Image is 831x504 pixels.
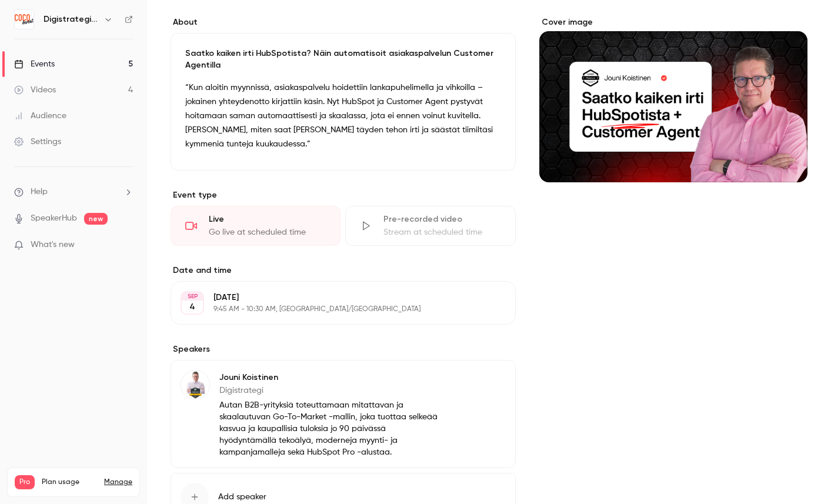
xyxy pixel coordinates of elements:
label: Speakers [171,343,516,355]
p: 9:45 AM - 10:30 AM, [GEOGRAPHIC_DATA]/[GEOGRAPHIC_DATA] [213,305,453,314]
p: Saatko kaiken irti HubSpotista? Näin automatisoit asiakaspalvelun Customer Agentilla [185,48,501,71]
div: Events [14,58,55,70]
div: Videos [14,84,56,96]
p: 4 [189,301,195,313]
a: SpeakerHub [31,212,77,225]
iframe: Noticeable Trigger [119,240,133,251]
label: Cover image [539,16,807,28]
span: Add speaker [218,491,266,503]
a: Manage [104,478,132,487]
p: Digistrategi [219,385,439,396]
section: Cover image [539,16,807,182]
p: Event type [171,189,516,201]
h6: Digistrategi [PERSON_NAME] [44,14,99,25]
div: Pre-recorded videoStream at scheduled time [345,206,515,246]
label: Date and time [171,265,516,276]
p: [DATE] [213,292,453,303]
div: Settings [14,136,61,148]
div: Go live at scheduled time [209,226,326,238]
div: Jouni KoistinenJouni KoistinenDigistrategiAutan B2B-yrityksiä toteuttamaan mitattavan ja skaalaut... [171,360,516,468]
p: Jouni Koistinen [219,372,439,383]
span: Plan usage [42,478,97,487]
img: Jouni Koistinen [181,371,209,399]
div: Live [209,213,326,225]
span: new [84,213,108,225]
span: Pro [15,475,35,489]
div: Audience [14,110,66,122]
label: About [171,16,516,28]
div: LiveGo live at scheduled time [171,206,341,246]
div: Stream at scheduled time [383,226,500,238]
p: Autan B2B-yrityksiä toteuttamaan mitattavan ja skaalautuvan Go-To-Market -mallin, joka tuottaa se... [219,399,439,458]
li: help-dropdown-opener [14,186,133,198]
p: “Kun aloitin myynnissä, asiakaspalvelu hoidettiin lankapuhelimella ja vihkoilla – jokainen yhteyd... [185,81,501,151]
img: Digistrategi Jouni Koistinen [15,10,34,29]
div: Pre-recorded video [383,213,500,225]
span: Help [31,186,48,198]
span: What's new [31,239,75,251]
div: SEP [182,292,203,301]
